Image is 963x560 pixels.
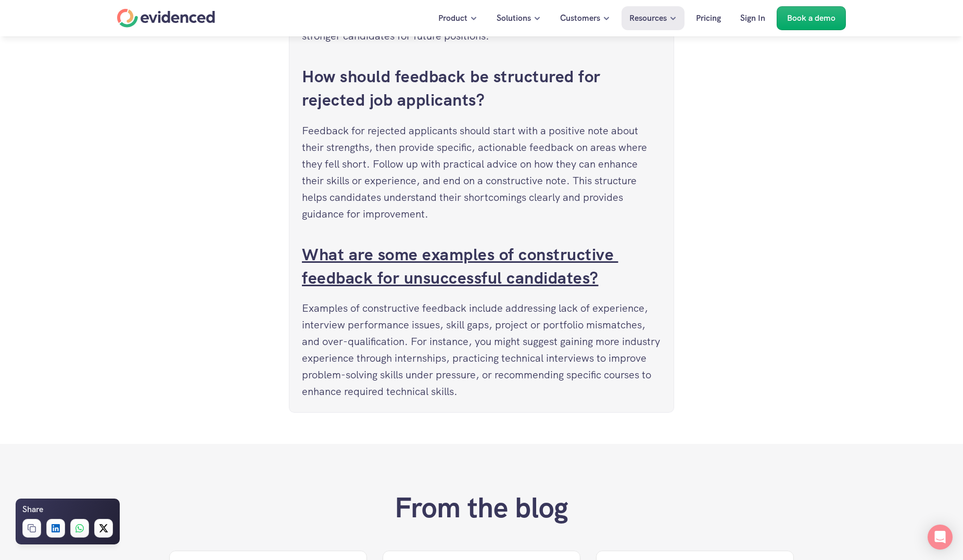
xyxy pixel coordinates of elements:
a: How should feedback be structured for rejected job applicants? [302,66,605,111]
p: Product [438,11,467,25]
a: Sign In [732,6,773,30]
h6: Share [22,503,43,516]
p: Resources [629,11,667,25]
a: Book a demo [777,6,846,30]
p: Customers [560,11,600,25]
h2: From the blog [395,491,568,525]
p: Feedback for rejected applicants should start with a positive note about their strengths, then pr... [302,122,661,222]
p: Pricing [696,11,721,25]
div: Open Intercom Messenger [928,525,953,550]
p: Solutions [497,11,531,25]
a: Pricing [688,6,729,30]
a: What are some examples of constructive feedback for unsuccessful candidates? [302,244,618,289]
p: Sign In [740,11,765,25]
p: Book a demo [787,11,835,25]
p: Examples of constructive feedback include addressing lack of experience, interview performance is... [302,300,661,400]
a: Home [117,9,215,28]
